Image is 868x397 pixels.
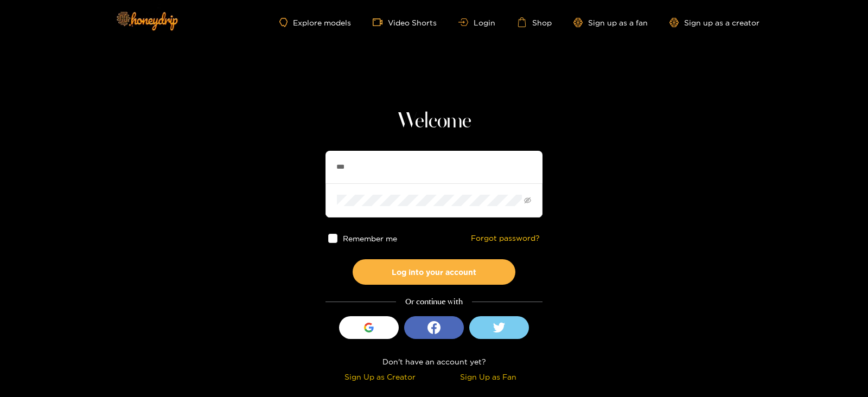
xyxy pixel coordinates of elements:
[325,355,542,368] div: Don't have an account yet?
[279,18,351,27] a: Explore models
[458,18,495,27] a: Login
[573,18,648,27] a: Sign up as a fan
[325,108,542,135] h1: Welcome
[343,234,397,242] span: Remember me
[353,259,515,285] button: Log into your account
[517,17,552,27] a: Shop
[471,234,540,243] a: Forgot password?
[373,17,437,27] a: Video Shorts
[325,296,542,308] div: Or continue with
[373,17,388,27] span: video-camera
[524,197,531,204] span: eye-invisible
[437,370,540,383] div: Sign Up as Fan
[328,370,431,383] div: Sign Up as Creator
[669,18,759,27] a: Sign up as a creator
